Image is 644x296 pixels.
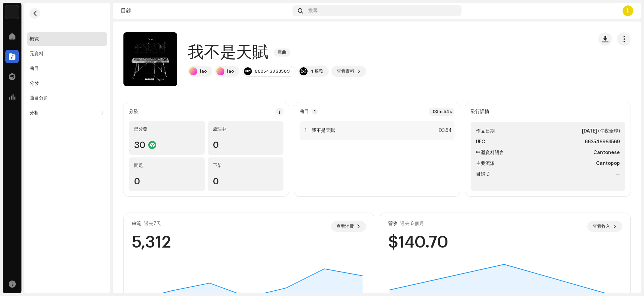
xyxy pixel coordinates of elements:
strong: 我不是天賦 [312,128,335,133]
div: 概覽 [30,36,39,42]
re-m-nav-item: 元資料 [27,47,107,61]
div: 下架 [213,163,278,168]
span: 目錄ID [476,170,490,178]
div: 處理中 [213,126,278,132]
div: 曲目分割 [30,96,48,101]
div: 已分發 [134,126,200,132]
div: 663546963569 [255,69,290,74]
button: 查看收入 [587,221,622,232]
div: iao [200,69,207,74]
div: 分發 [129,109,138,114]
re-m-nav-item: 概覽 [27,32,107,46]
button: 查看消費 [331,221,366,232]
re-m-nav-item: 分發 [27,77,107,90]
div: 營收 [388,221,397,226]
re-m-nav-item: 曲目分割 [27,91,107,105]
img: de0d2825-999c-4937-b35a-9adca56ee094 [5,5,19,19]
span: 查看資料 [337,65,354,78]
div: 過去7天 [144,221,161,226]
div: 03:54 [437,126,452,135]
div: 分析 [30,110,39,116]
span: 搜尋 [308,8,318,13]
span: 查看收入 [593,220,610,233]
div: 目錄 [121,8,290,13]
h1: 我不是天賦 [188,42,268,63]
strong: — [615,170,620,178]
div: L [623,5,633,16]
div: iao [227,69,234,74]
strong: 發行詳情 [471,109,489,114]
div: 元資料 [30,51,44,57]
span: 中繼資料語言 [476,149,504,157]
span: UPC [476,138,485,146]
div: 問題 [134,163,200,168]
strong: Cantonese [593,149,620,157]
span: 單曲 [274,48,290,57]
div: 4 服務 [310,69,323,74]
div: 分發 [30,81,39,86]
strong: [DATE] (午夜全球) [582,127,620,135]
re-m-nav-item: 曲目 [27,62,107,75]
strong: Cantopop [596,159,620,168]
span: 查看消費 [336,220,354,233]
button: 查看資料 [331,66,366,77]
div: 串流 [132,221,141,226]
div: 曲目 [30,66,39,71]
p-badge: 1 [312,109,318,115]
span: 作品日期 [476,127,495,135]
div: 03m 54s [429,108,454,116]
strong: 663546963569 [585,138,620,146]
re-m-nav-dropdown: 分析 [27,106,107,120]
strong: 曲目 [300,109,309,114]
div: 過去 6 個月 [400,221,424,226]
span: 主要流派 [476,159,495,168]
